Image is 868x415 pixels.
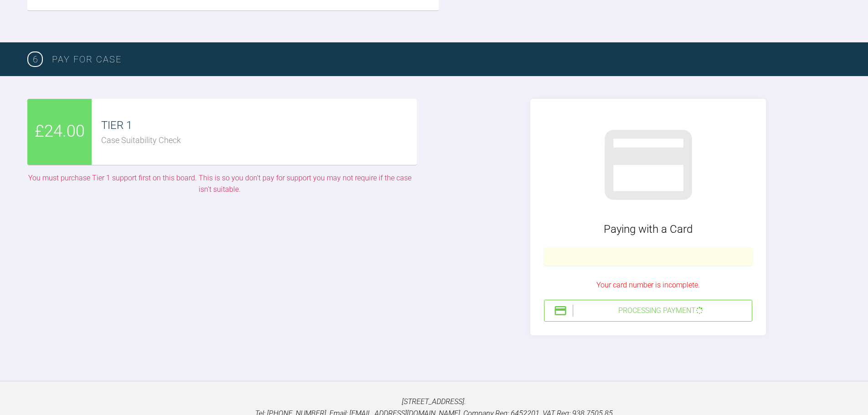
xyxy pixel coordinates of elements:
[27,51,43,67] span: 6
[554,304,567,318] img: stripeIcon.ae7d7783.svg
[52,52,841,67] h3: PAY FOR CASE
[573,305,748,317] div: Processing Payment
[101,117,416,134] div: TIER 1
[27,172,412,195] div: You must purchase Tier 1 support first on this board. This is so you don't pay for support you ma...
[544,220,752,238] div: Paying with a Card
[101,134,416,147] div: Case Suitability Check
[35,118,85,145] span: £24.00
[596,113,701,217] img: stripeGray.902526a8.svg
[544,279,752,291] div: Your card number is incomplete.
[550,252,746,261] iframe: Secure card payment input frame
